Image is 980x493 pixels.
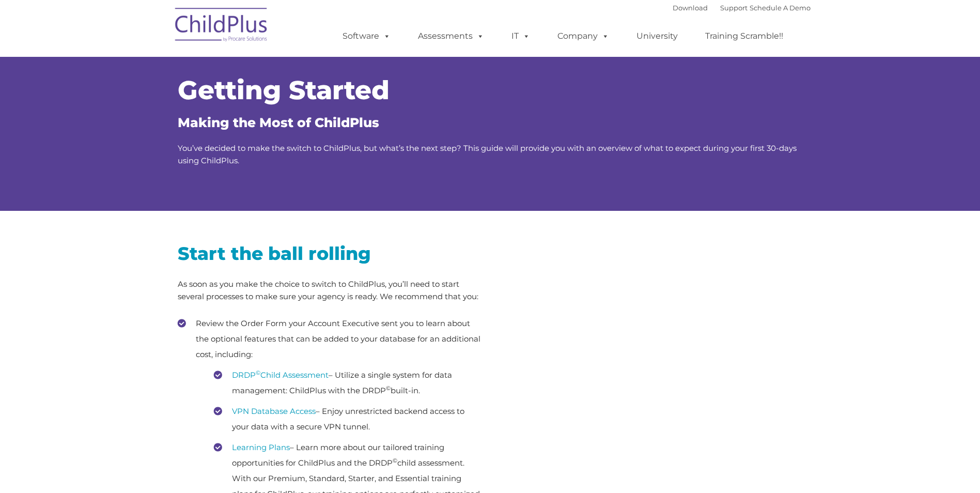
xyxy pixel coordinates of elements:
[408,26,494,47] a: Assessments
[332,26,401,47] a: Software
[626,26,688,47] a: University
[214,367,483,398] li: – Utilize a single system for data management: ChildPlus with the DRDP built-in.
[170,1,273,52] img: ChildPlus by Procare Solutions
[178,242,483,265] h2: Start the ball rolling
[232,442,290,452] a: Learning Plans
[695,26,794,47] a: Training Scramble!!
[232,370,329,380] a: DRDP©Child Assessment
[232,406,316,416] a: VPN Database Access
[178,278,483,303] p: As soon as you make the choice to switch to ChildPlus, you’ll need to start several processes to ...
[501,26,540,47] a: IT
[720,4,748,12] a: Support
[673,4,708,12] a: Download
[178,74,390,106] span: Getting Started
[178,143,797,165] span: You’ve decided to make the switch to ChildPlus, but what’s the next step? This guide will provide...
[256,369,260,376] sup: ©
[393,457,397,464] sup: ©
[673,4,811,12] font: |
[386,384,391,392] sup: ©
[214,404,483,435] li: – Enjoy unrestricted backend access to your data with a secure VPN tunnel.
[547,26,619,47] a: Company
[178,115,379,130] span: Making the Most of ChildPlus
[750,4,811,12] a: Schedule A Demo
